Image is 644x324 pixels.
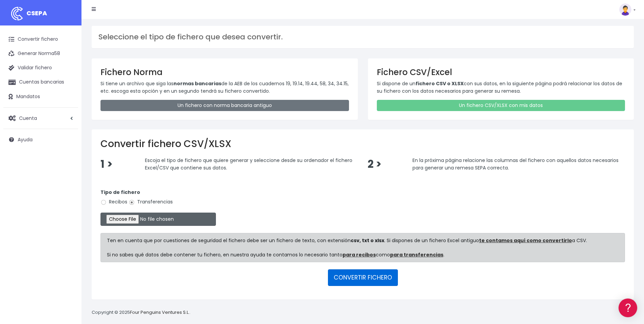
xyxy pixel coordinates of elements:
span: 1 > [100,157,113,172]
a: Ayuda [3,132,78,147]
h3: Fichero CSV/Excel [377,67,625,77]
h3: Fichero Norma [100,67,349,77]
a: Validar fichero [3,61,78,75]
a: Mandatos [3,90,78,104]
a: POWERED BY ENCHANT [93,196,131,202]
strong: csv, txt o xlsx [351,237,384,244]
p: Copyright © 2025 . [92,309,190,316]
a: Un fichero CSV/XLSX con mis datos [377,100,625,111]
a: Generar Norma58 [3,47,78,61]
span: Cuenta [19,114,37,121]
a: Información general [7,58,129,68]
strong: fichero CSV o XLSX [416,80,464,87]
span: Escoja el tipo de fichero que quiere generar y seleccione desde su ordenador el fichero Excel/CSV... [145,157,352,171]
a: Formatos [7,86,129,96]
a: Un fichero con norma bancaria antiguo [100,100,349,111]
button: Contáctanos [7,182,129,194]
button: CONVERTIR FICHERO [328,269,398,286]
div: Programadores [7,163,129,169]
p: Si dispone de un con sus datos, en la siguiente página podrá relacionar los datos de su fichero c... [377,80,625,95]
label: Transferencias [129,198,173,205]
a: te contamos aquí como convertirlo [479,237,572,244]
span: En la próxima página relacione las columnas del fichero con aquellos datos necesarios para genera... [412,157,619,171]
a: General [7,146,129,156]
a: API [7,174,129,184]
label: Recibos [100,198,127,205]
span: 2 > [368,157,382,172]
a: Four Penguins Ventures S.L. [130,309,189,316]
div: Ten en cuenta que por cuestiones de seguridad el fichero debe ser un fichero de texto, con extens... [100,233,625,262]
img: profile [619,3,631,16]
a: para recibos [343,251,376,258]
h3: Seleccione el tipo de fichero que desea convertir. [98,33,627,41]
div: Información general [7,47,129,54]
a: Cuenta [3,111,78,125]
a: Videotutoriales [7,107,129,118]
a: Cuentas bancarias [3,75,78,89]
span: CSEPA [26,9,47,17]
a: para transferencias [390,251,443,258]
a: Convertir fichero [3,32,78,47]
span: Ayuda [18,136,33,143]
strong: Tipo de fichero [100,189,140,196]
strong: normas bancarias [173,80,221,87]
a: Perfiles de empresas [7,118,129,128]
h2: Convertir fichero CSV/XLSX [100,138,625,150]
p: Si tiene un archivo que siga las de la AEB de los cuadernos 19, 19.14, 19.44, 58, 34, 34.15, etc.... [100,80,349,95]
a: Problemas habituales [7,96,129,107]
div: Convertir ficheros [7,75,129,82]
div: Facturación [7,135,129,141]
img: logo [8,5,25,22]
